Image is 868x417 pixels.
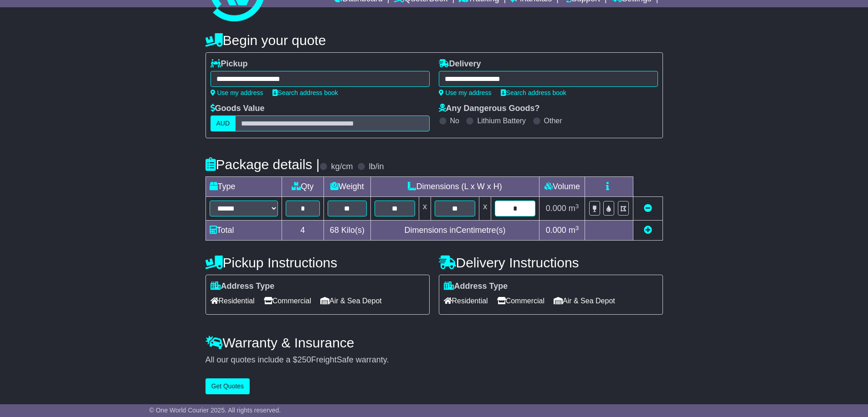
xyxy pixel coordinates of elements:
td: x [419,197,431,221]
span: m [569,204,579,213]
h4: Delivery Instructions [439,255,663,270]
a: Search address book [501,89,566,96]
label: Lithium Battery [477,116,526,125]
h4: Warranty & Insurance [205,335,663,350]
label: Address Type [444,281,508,291]
span: 68 [330,226,339,235]
span: © One World Courier 2025. All rights reserved. [149,407,281,414]
td: Kilo(s) [324,221,371,241]
span: Residential [444,294,488,308]
span: Air & Sea Depot [320,294,382,308]
h4: Package details | [205,157,320,172]
label: No [450,116,459,125]
label: Address Type [211,281,275,291]
td: Qty [282,177,324,197]
label: Other [544,116,562,125]
span: 0.000 [546,204,566,213]
label: Goods Value [211,104,265,114]
label: kg/cm [331,162,353,172]
label: lb/in [369,162,384,172]
span: Air & Sea Depot [554,294,615,308]
h4: Pickup Instructions [205,255,430,270]
a: Remove this item [644,204,652,213]
td: Type [205,177,282,197]
sup: 3 [575,203,579,210]
span: Commercial [264,294,311,308]
label: AUD [211,116,236,131]
label: Pickup [211,59,248,69]
a: Add new item [644,226,652,235]
button: Get Quotes [205,378,250,394]
a: Search address book [272,89,338,96]
td: 4 [282,221,324,241]
td: Dimensions (L x W x H) [370,177,539,197]
td: Weight [324,177,371,197]
span: Commercial [497,294,544,308]
label: Any Dangerous Goods? [439,104,540,114]
span: 0.000 [546,226,566,235]
td: Total [205,221,282,241]
label: Delivery [439,59,481,69]
a: Use my address [439,89,492,96]
td: Dimensions in Centimetre(s) [370,221,539,241]
span: 250 [298,355,311,364]
sup: 3 [575,225,579,231]
a: Use my address [211,89,263,96]
td: Volume [539,177,585,197]
td: x [479,197,491,221]
span: Residential [211,294,255,308]
h4: Begin your quote [205,33,663,48]
span: m [569,226,579,235]
div: All our quotes include a $ FreightSafe warranty. [205,355,663,365]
